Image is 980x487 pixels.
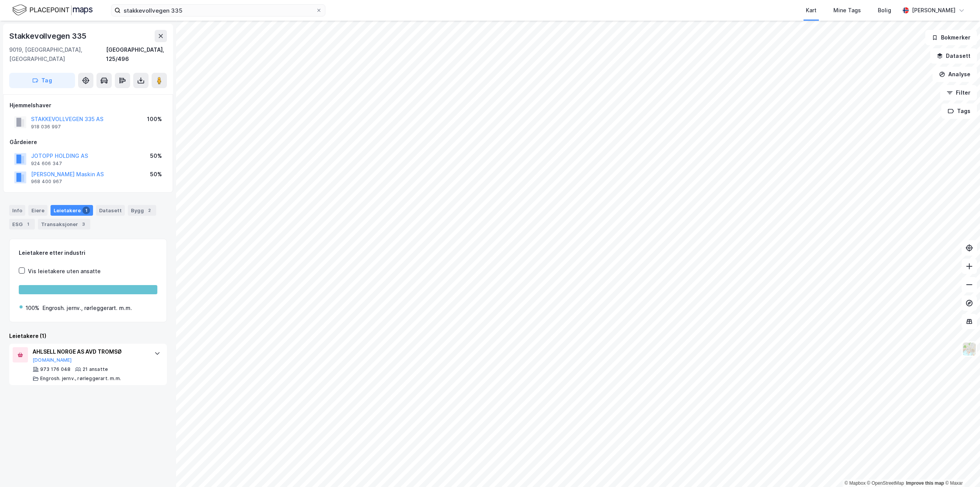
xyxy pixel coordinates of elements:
div: Kontrollprogram for chat [942,450,980,487]
iframe: Chat Widget [942,450,980,487]
div: ESG [9,219,35,230]
img: logo.f888ab2527a4732fd821a326f86c7f29.svg [12,3,93,17]
div: Engrosh. jernv., rørleggerart. m.m. [42,303,132,313]
div: 2 [145,207,153,214]
div: Transaksjoner [38,219,90,230]
div: Hjemmelshaver [10,101,167,110]
div: Engrosh. jernv., rørleggerart. m.m. [40,375,121,382]
div: [PERSON_NAME] [912,6,955,15]
div: Leietakere [51,205,93,216]
button: Tag [9,73,75,88]
button: Tags [941,103,977,119]
div: 50% [150,151,162,161]
button: [DOMAIN_NAME] [33,357,72,363]
div: Stakkevollvegen 335 [9,30,88,42]
a: OpenStreetMap [867,480,904,486]
div: 1 [24,220,32,228]
div: 100% [26,303,39,313]
div: Info [9,205,25,216]
div: Leietakere (1) [9,331,167,341]
div: 973 176 048 [40,366,70,372]
div: Eiere [28,205,47,216]
a: Improve this map [906,480,944,486]
div: Bolig [878,6,891,15]
button: Bokmerker [925,30,977,45]
button: Datasett [930,48,977,64]
div: 9019, [GEOGRAPHIC_DATA], [GEOGRAPHIC_DATA] [9,45,106,64]
input: Søk på adresse, matrikkel, gårdeiere, leietakere eller personer [121,5,316,16]
img: Z [962,342,977,356]
div: 3 [80,220,87,228]
div: 968 400 967 [31,179,62,185]
div: Leietakere etter industri [19,248,157,257]
div: 50% [150,170,162,179]
div: 21 ansatte [83,366,108,372]
div: Bygg [128,205,156,216]
div: Mine Tags [833,6,861,15]
button: Analyse [933,67,977,82]
div: 918 036 997 [31,124,61,130]
a: Mapbox [844,480,866,486]
div: 100% [147,115,162,124]
div: AHLSELL NORGE AS AVD TROMSØ [33,347,147,356]
div: Vis leietakere uten ansatte [28,267,101,276]
div: [GEOGRAPHIC_DATA], 125/496 [106,45,167,64]
div: Kart [806,6,817,15]
div: Datasett [96,205,125,216]
div: 1 [82,207,90,214]
div: Gårdeiere [10,138,167,147]
div: 924 606 347 [31,161,62,167]
button: Filter [940,85,977,100]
